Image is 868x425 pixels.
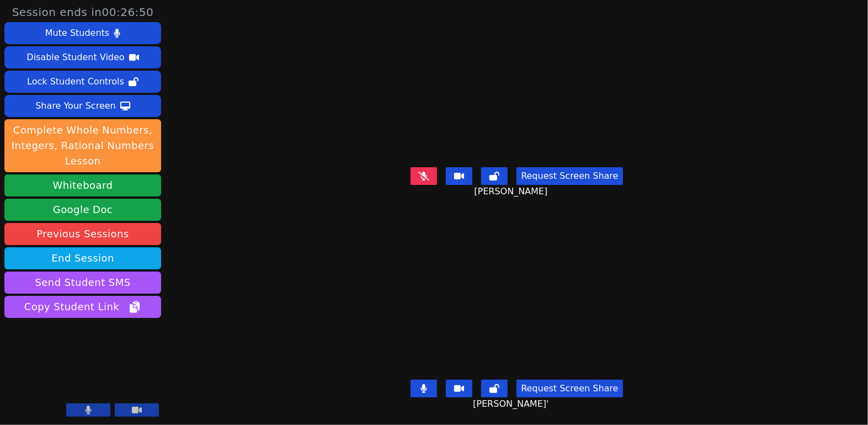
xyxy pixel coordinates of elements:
button: Lock Student Controls [4,71,161,93]
span: Copy Student Link [24,299,141,315]
div: Mute Students [45,24,109,42]
span: Session ends in [12,4,154,20]
time: 00:26:50 [102,6,154,19]
a: Previous Sessions [4,223,161,245]
button: Request Screen Share [516,380,622,397]
button: Complete Whole Numbers, Integers, Rational Numbers Lesson [4,119,161,172]
a: Google Doc [4,199,161,221]
button: Whiteboard [4,174,161,196]
button: Request Screen Share [516,167,622,185]
span: [PERSON_NAME] [475,185,551,198]
button: Send Student SMS [4,272,161,294]
div: Lock Student Controls [27,73,124,91]
button: Share Your Screen [4,95,161,117]
button: Disable Student Video [4,46,161,68]
button: End Session [4,247,161,269]
div: Share Your Screen [35,97,116,115]
span: [PERSON_NAME]' [473,397,551,411]
button: Mute Students [4,22,161,44]
button: Copy Student Link [4,296,161,318]
div: Disable Student Video [26,49,124,66]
